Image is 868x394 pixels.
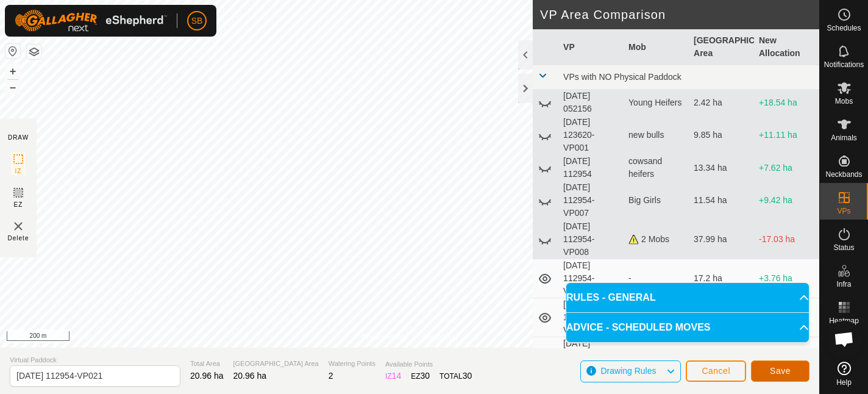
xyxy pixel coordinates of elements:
[558,116,624,155] td: [DATE] 123620-VP001
[689,181,754,220] td: 11.54 ha
[329,359,375,369] span: Watering Points
[751,360,809,382] button: Save
[15,167,22,176] span: IZ
[754,29,819,65] th: New Allocation
[835,98,853,105] span: Mobs
[820,357,868,391] a: Help
[837,207,850,215] span: VPs
[558,298,624,337] td: [DATE] 112954-VP011
[826,321,863,357] div: Open chat
[439,370,472,382] div: TOTAL
[558,220,624,259] td: [DATE] 112954-VP008
[392,371,402,381] span: 14
[558,29,624,65] th: VP
[689,90,754,116] td: 2.42 ha
[829,317,859,324] span: Heatmap
[540,7,819,22] h2: VP Area Comparison
[566,320,710,335] span: ADVICE - SCHEDULED MOVES
[11,219,26,234] img: VP
[754,181,819,220] td: +9.42 ha
[361,332,407,343] a: Privacy Policy
[422,332,458,343] a: Contact Us
[10,355,180,365] span: Virtual Paddock
[628,272,684,285] div: -
[702,366,730,376] span: Cancel
[628,155,684,181] div: cowsand heifers
[15,10,167,32] img: Gallagher Logo
[190,359,224,369] span: Total Area
[833,244,854,251] span: Status
[233,359,319,369] span: [GEOGRAPHIC_DATA] Area
[825,171,862,178] span: Neckbands
[329,371,333,381] span: 2
[624,29,689,65] th: Mob
[689,116,754,155] td: 9.85 ha
[824,61,864,68] span: Notifications
[836,281,851,288] span: Infra
[8,234,29,243] span: Delete
[190,371,224,381] span: 20.96 ha
[233,371,267,381] span: 20.96 ha
[754,90,819,116] td: +18.54 ha
[27,45,41,59] button: Map Layers
[754,259,819,298] td: +3.76 ha
[558,259,624,298] td: [DATE] 112954-VP010
[754,155,819,181] td: +7.62 ha
[689,155,754,181] td: 13.34 ha
[566,313,809,342] p-accordion-header: ADVICE - SCHEDULED MOVES
[558,337,624,376] td: [DATE] 112954-VP012
[8,133,29,142] div: DRAW
[385,370,401,382] div: IZ
[5,44,20,59] button: Reset Map
[566,290,656,305] span: RULES - GENERAL
[385,359,472,370] span: Available Points
[563,72,681,82] span: VPs with NO Physical Paddock
[411,370,430,382] div: EZ
[686,360,746,382] button: Cancel
[191,15,203,27] span: SB
[831,134,857,141] span: Animals
[628,233,684,246] div: 2 Mobs
[836,379,852,386] span: Help
[689,259,754,298] td: 17.2 ha
[5,64,20,79] button: +
[754,220,819,259] td: -17.03 ha
[628,96,684,109] div: Young Heifers
[558,155,624,181] td: [DATE] 112954
[628,129,684,141] div: new bulls
[770,366,791,376] span: Save
[600,366,656,376] span: Drawing Rules
[421,371,430,381] span: 30
[558,90,624,116] td: [DATE] 052156
[463,371,472,381] span: 30
[558,181,624,220] td: [DATE] 112954-VP007
[566,283,809,312] p-accordion-header: RULES - GENERAL
[689,29,754,65] th: [GEOGRAPHIC_DATA] Area
[827,24,861,32] span: Schedules
[5,80,20,95] button: –
[689,220,754,259] td: 37.99 ha
[754,116,819,155] td: +11.11 ha
[628,194,684,207] div: Big Girls
[14,200,23,209] span: EZ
